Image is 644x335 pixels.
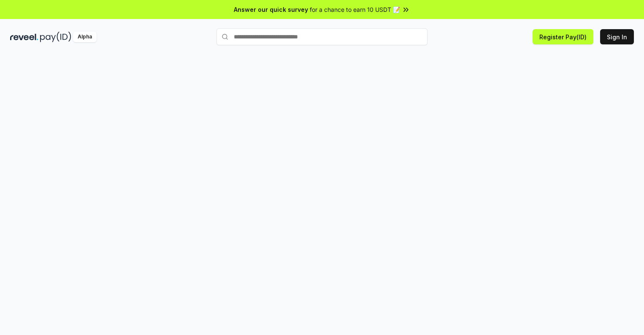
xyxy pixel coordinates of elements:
[310,5,400,14] span: for a chance to earn 10 USDT 📝
[234,5,308,14] span: Answer our quick survey
[40,32,71,42] img: pay_id
[600,29,634,44] button: Sign In
[73,32,97,42] div: Alpha
[533,29,593,44] button: Register Pay(ID)
[10,32,38,42] img: reveel_dark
